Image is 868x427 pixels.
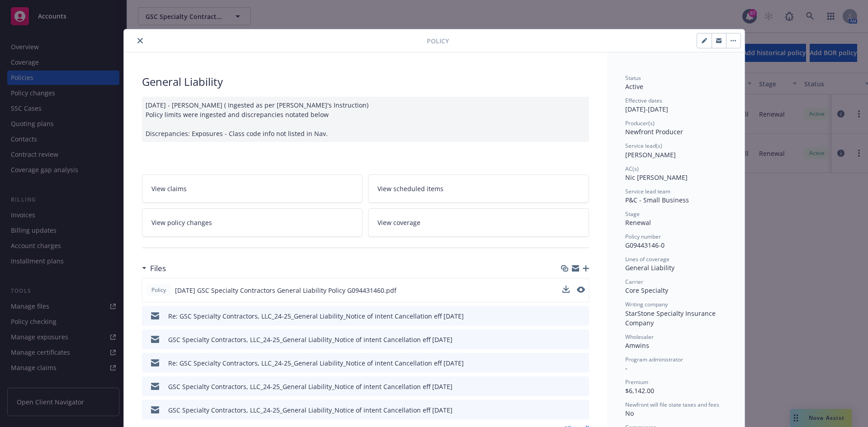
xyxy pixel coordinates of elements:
[625,165,639,173] span: AC(s)
[625,401,719,408] span: Newfront will file state taxes and fees
[142,208,363,237] a: View policy changes
[625,263,726,272] div: General Liability
[625,196,689,204] span: P&C - Small Business
[577,286,585,295] button: preview file
[625,119,655,127] span: Producer(s)
[625,286,668,295] span: Core Specialty
[625,173,688,182] span: Nic [PERSON_NAME]
[577,286,585,293] button: preview file
[377,184,443,193] span: View scheduled items
[625,333,654,341] span: Wholesaler
[625,341,649,350] span: Amwins
[625,142,662,150] span: Service lead(s)
[150,286,168,294] span: Policy
[563,311,570,321] button: download file
[625,233,661,240] span: Policy number
[142,97,589,142] div: [DATE] - [PERSON_NAME] ( Ingested as per [PERSON_NAME]'s Instruction) Policy limits were ingested...
[563,405,570,415] button: download file
[625,127,683,136] span: Newfront Producer
[577,382,585,391] button: preview file
[577,405,585,415] button: preview file
[625,255,670,263] span: Lines of coverage
[625,97,726,114] div: [DATE] - [DATE]
[625,356,683,363] span: Program administrator
[368,208,589,237] a: View coverage
[168,335,453,344] div: GSC Specialty Contractors, LLC_24-25_General Liability_Notice of intent Cancellation eff [DATE]
[625,150,676,159] span: [PERSON_NAME]
[577,311,585,321] button: preview file
[563,382,570,391] button: download file
[625,278,643,286] span: Carrier
[168,382,453,391] div: GSC Specialty Contractors, LLC_24-25_General Liability_Notice of intent Cancellation eff [DATE]
[562,286,570,293] button: download file
[625,409,634,418] span: No
[563,335,570,344] button: download file
[135,35,146,46] button: close
[625,218,651,227] span: Renewal
[562,286,570,295] button: download file
[625,188,670,195] span: Service lead team
[577,358,585,368] button: preview file
[625,74,641,82] span: Status
[377,218,420,227] span: View coverage
[142,263,166,274] div: Files
[168,311,464,321] div: Re: GSC Specialty Contractors, LLC_24-25_General Liability_Notice of intent Cancellation eff [DATE]
[168,358,464,368] div: Re: GSC Specialty Contractors, LLC_24-25_General Liability_Notice of intent Cancellation eff [DATE]
[625,386,654,395] span: $6,142.00
[142,74,589,89] div: General Liability
[151,218,212,227] span: View policy changes
[625,82,643,91] span: Active
[625,309,717,327] span: StarStone Specialty Insurance Company
[563,358,570,368] button: download file
[625,97,662,104] span: Effective dates
[427,36,449,46] span: Policy
[625,364,627,372] span: -
[142,174,363,203] a: View claims
[625,210,640,218] span: Stage
[368,174,589,203] a: View scheduled items
[151,184,187,193] span: View claims
[168,405,453,415] div: GSC Specialty Contractors, LLC_24-25_General Liability_Notice of intent Cancellation eff [DATE]
[150,263,166,274] h3: Files
[625,241,665,249] span: G09443146-0
[625,378,648,386] span: Premium
[175,286,396,295] span: [DATE] GSC Specialty Contractors General Liability Policy G094431460.pdf
[577,335,585,344] button: preview file
[625,300,668,308] span: Writing company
